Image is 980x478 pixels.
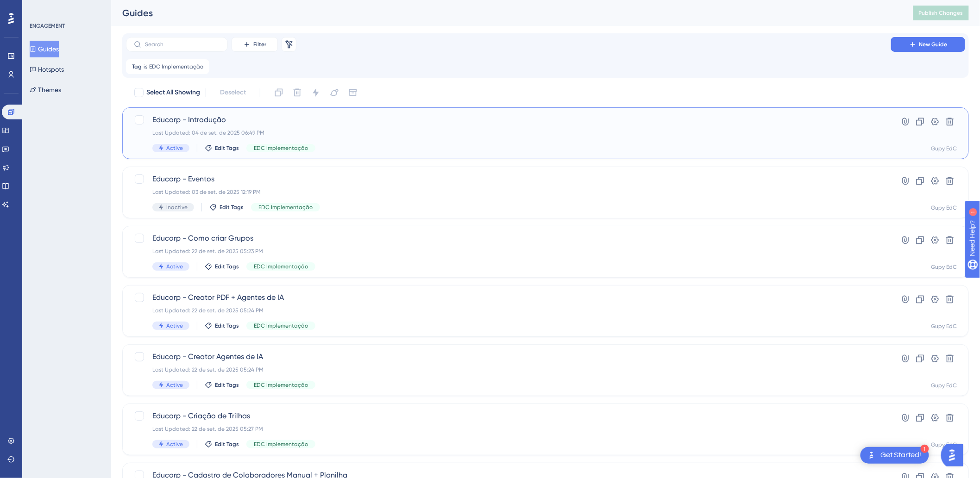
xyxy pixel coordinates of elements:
[919,41,948,48] span: New Guide
[166,204,188,211] span: Inactive
[254,381,308,389] span: EDC Implementação
[132,63,142,70] span: Tag
[253,41,266,48] span: Filter
[166,263,183,270] span: Active
[232,37,278,52] button: Filter
[215,263,239,270] span: Edit Tags
[913,6,969,20] button: Publish Changes
[152,114,865,125] span: Educorp - Introdução
[146,87,200,98] span: Select All Showing
[866,450,877,461] img: launcher-image-alternative-text
[205,144,239,152] button: Edit Tags
[166,441,183,448] span: Active
[921,445,929,453] div: 1
[205,441,239,448] button: Edit Tags
[30,81,61,98] button: Themes
[205,263,239,270] button: Edit Tags
[152,292,865,303] span: Educorp - Creator PDF + Agentes de IA
[145,41,220,48] input: Search
[152,129,865,137] div: Last Updated: 04 de set. de 2025 06:49 PM
[152,248,865,255] div: Last Updated: 22 de set. de 2025 05:23 PM
[881,450,922,460] div: Get Started!
[209,204,244,211] button: Edit Tags
[254,144,308,152] span: EDC Implementação
[931,323,957,330] div: Gupy EdC
[205,322,239,329] button: Edit Tags
[891,37,965,52] button: New Guide
[254,322,308,329] span: EDC Implementação
[212,84,254,101] button: Deselect
[166,381,183,389] span: Active
[220,87,246,98] span: Deselect
[215,441,239,448] span: Edit Tags
[931,204,957,211] div: Gupy EdC
[861,447,929,464] div: Open Get Started! checklist, remaining modules: 1
[152,233,865,244] span: Educorp - Como criar Grupos
[931,441,957,448] div: Gupy EdC
[152,410,865,422] span: Educorp - Criação de Trilhas
[215,322,239,329] span: Edit Tags
[205,381,239,389] button: Edit Tags
[22,2,58,13] span: Need Help?
[215,381,239,389] span: Edit Tags
[152,174,865,185] span: Educorp - Eventos
[254,441,308,448] span: EDC Implementação
[152,351,865,362] span: Educorp - Creator Agentes de IA
[30,41,59,57] button: Guides
[122,6,890,19] div: Guides
[152,425,865,433] div: Last Updated: 22 de set. de 2025 05:27 PM
[931,145,957,152] div: Gupy EdC
[64,5,67,12] div: 1
[215,144,239,152] span: Edit Tags
[166,144,183,152] span: Active
[30,22,65,30] div: ENGAGEMENT
[30,61,64,78] button: Hotspots
[152,307,865,314] div: Last Updated: 22 de set. de 2025 05:24 PM
[166,322,183,329] span: Active
[941,441,969,469] iframe: UserGuiding AI Assistant Launcher
[254,263,308,270] span: EDC Implementação
[152,366,865,373] div: Last Updated: 22 de set. de 2025 05:24 PM
[149,63,203,70] span: EDC Implementação
[919,9,963,17] span: Publish Changes
[144,63,147,70] span: is
[258,204,313,211] span: EDC Implementação
[931,382,957,389] div: Gupy EdC
[931,263,957,271] div: Gupy EdC
[220,204,244,211] span: Edit Tags
[152,188,865,196] div: Last Updated: 03 de set. de 2025 12:19 PM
